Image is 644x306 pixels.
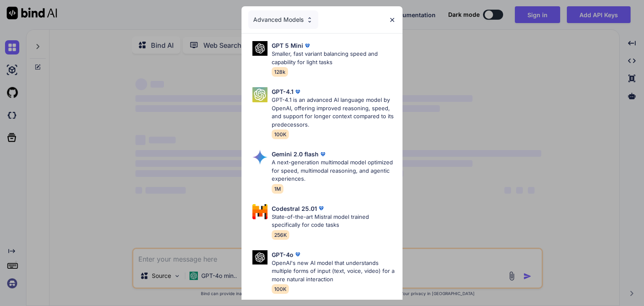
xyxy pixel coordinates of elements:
span: 100K [272,284,289,294]
img: close [389,16,396,23]
p: GPT-4.1 [272,87,293,96]
span: 256K [272,230,289,240]
p: GPT-4o [272,250,293,259]
img: premium [319,150,327,158]
p: OpenAI's new AI model that understands multiple forms of input (text, voice, video) for a more na... [272,259,396,284]
p: GPT 5 Mini [272,41,303,50]
p: Gemini 2.0 flash [272,150,319,158]
span: 1M [272,184,283,194]
div: Advanced Models [248,10,318,29]
img: Pick Models [252,87,267,102]
img: premium [293,250,302,259]
p: Smaller, fast variant balancing speed and capability for light tasks [272,50,396,66]
img: premium [317,204,325,213]
img: premium [303,41,312,50]
img: Pick Models [252,41,267,56]
img: Pick Models [306,16,313,23]
p: Codestral 25.01 [272,204,317,213]
p: A next-generation multimodal model optimized for speed, multimodal reasoning, and agentic experie... [272,158,396,183]
p: State-of-the-art Mistral model trained specifically for code tasks [272,213,396,229]
img: Pick Models [252,150,267,165]
p: GPT-4.1 is an advanced AI language model by OpenAI, offering improved reasoning, speed, and suppo... [272,96,396,129]
span: 100K [272,130,289,139]
img: premium [293,88,302,96]
span: 128k [272,67,288,77]
img: Pick Models [252,250,267,265]
img: Pick Models [252,204,267,219]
